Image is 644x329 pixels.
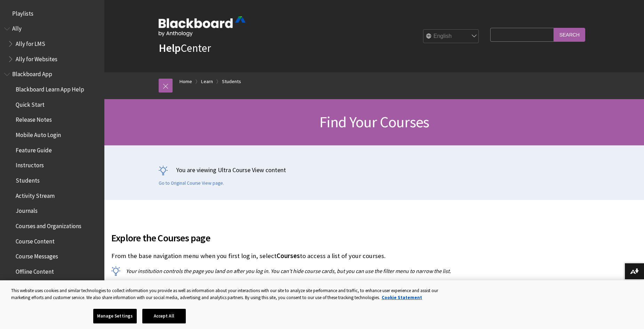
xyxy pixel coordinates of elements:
p: From the base navigation menu when you first log in, select to access a list of your courses. [111,251,534,260]
span: Feature Guide [16,144,52,154]
span: Release Notes [16,114,52,123]
select: Site Language Selector [423,30,479,43]
a: HelpCenter [159,41,211,55]
a: More information about your privacy, opens in a new tab [382,295,422,300]
strong: Help [159,41,181,55]
a: Learn [201,77,213,86]
nav: Book outline for Anthology Ally Help [4,23,100,65]
span: Playlists [12,8,33,17]
img: Blackboard by Anthology [159,16,246,37]
span: Instructors [16,160,44,169]
span: Courses [277,252,300,260]
a: Students [222,77,241,86]
span: Course Content [16,235,55,245]
nav: Book outline for Playlists [4,8,100,19]
span: Explore the Courses page [111,231,534,245]
span: Ally for Websites [16,53,57,63]
span: Mobile Auto Login [16,129,61,138]
span: Blackboard Learn App Help [16,83,84,93]
span: Activity Stream [16,190,55,199]
p: Your institution controls the page you land on after you log in. You can't hide course cards, but... [111,267,534,275]
span: Find Your Courses [319,112,429,131]
input: Search [554,28,585,41]
span: Courses and Organizations [16,220,81,230]
span: Blackboard App [12,69,52,78]
span: Students [16,175,40,184]
span: Course Messages [16,251,58,260]
button: Manage Settings [93,309,137,323]
a: Go to Original Course View page. [159,180,224,186]
span: Journals [16,205,38,215]
span: Quick Start [16,99,45,108]
span: Ally for LMS [16,38,45,47]
span: Offline Content [16,266,54,275]
div: This website uses cookies and similar technologies to collect information you provide as well as ... [11,287,451,301]
a: Home [180,77,192,86]
p: You are viewing Ultra Course View content [159,166,590,174]
span: Ally [12,23,22,32]
button: Accept All [142,309,186,323]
